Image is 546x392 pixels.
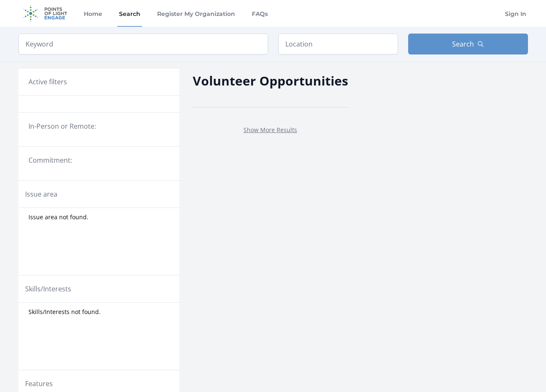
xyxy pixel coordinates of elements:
input: Location [278,34,398,55]
legend: Commitment: [28,155,169,165]
span: Issue area not found. [28,213,88,221]
legend: Issue area [25,189,57,199]
legend: Skills/Interests [25,284,71,294]
span: Search [452,39,474,49]
input: Keyword [18,34,268,55]
legend: Features [25,379,53,389]
a: Show More Results [243,126,297,134]
span: Skills/Interests not found. [28,308,101,316]
button: Search [408,34,528,55]
h3: Active filters [28,77,67,87]
legend: In-Person or Remote: [28,121,169,131]
h2: Volunteer Opportunities [193,71,348,90]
